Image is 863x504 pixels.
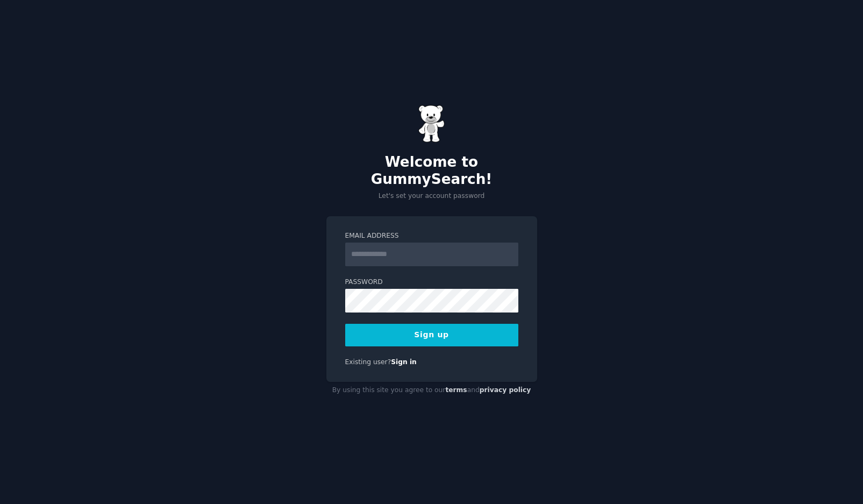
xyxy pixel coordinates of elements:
[326,154,537,188] h2: Welcome to GummySearch!
[445,386,467,394] a: terms
[345,231,518,241] label: Email Address
[480,386,531,394] a: privacy policy
[345,278,518,287] label: Password
[345,358,391,366] span: Existing user?
[326,191,537,201] p: Let's set your account password
[418,105,445,143] img: Gummy Bear
[345,324,518,346] button: Sign up
[326,382,537,399] div: By using this site you agree to our and
[391,358,417,366] a: Sign in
